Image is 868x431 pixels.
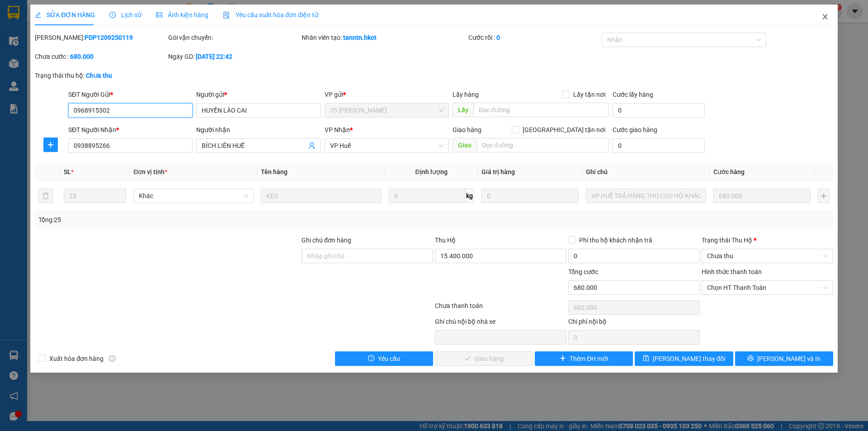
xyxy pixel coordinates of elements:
span: plus [560,355,566,362]
button: printer[PERSON_NAME] và In [735,351,833,366]
input: Ghi Chú [586,189,706,203]
span: Giao [453,138,476,152]
span: plus [44,141,57,148]
input: Cước giao hàng [613,138,705,153]
span: kg [465,189,474,203]
button: Close [812,5,838,30]
div: Gói vận chuyển: [168,33,300,43]
span: Khác [139,189,248,203]
div: SĐT Người Nhận [68,125,193,135]
input: Cước lấy hàng [613,103,705,118]
div: SĐT Người Gửi [68,90,193,99]
span: SỬA ĐƠN HÀNG [35,11,95,19]
span: close [821,13,829,20]
div: Cước rồi : [468,33,600,43]
div: Trạng thái Thu Hộ [702,235,833,245]
input: 0 [481,189,579,203]
input: Dọc đường [476,138,609,152]
span: [GEOGRAPHIC_DATA] tận nơi [519,125,609,135]
span: Tên hàng [261,168,288,175]
span: exclamation-circle [368,355,374,362]
span: Phí thu hộ khách nhận trả [576,235,656,245]
div: Tổng: 25 [38,215,335,225]
span: user-add [308,142,316,149]
div: [PERSON_NAME]: [35,33,166,43]
span: [PERSON_NAME] và In [757,354,821,364]
span: Lịch sử [109,11,142,19]
span: VP Nhận [325,126,350,133]
span: edit [35,12,41,18]
div: Trạng thái thu hộ: [35,71,200,81]
span: Định lượng [415,168,448,175]
span: Yêu cầu [378,354,400,364]
div: Người nhận [196,125,321,135]
button: delete [38,189,53,203]
input: 0 [713,189,811,203]
button: save[PERSON_NAME] thay đổi [635,351,733,366]
div: Chưa thanh toán [434,301,567,317]
span: Xuất hóa đơn hàng [46,354,107,364]
button: checkGiao hàng [435,351,533,366]
label: Hình thức thanh toán [702,268,762,275]
button: plus [818,189,830,203]
span: Thu Hộ [435,237,456,244]
span: Chưa thu [707,249,828,263]
b: 0 [496,34,500,41]
span: info-circle [109,355,115,362]
div: Chi phí nội bộ [568,317,700,330]
span: printer [747,355,754,362]
span: Giá trị hàng [481,168,515,175]
div: VP gửi [325,90,449,99]
b: [DATE] 22:42 [196,53,232,60]
span: Đơn vị tính [133,168,167,175]
span: save [643,355,649,362]
span: [PERSON_NAME] thay đổi [653,354,725,364]
div: Ngày GD: [168,52,300,62]
label: Cước lấy hàng [613,91,653,98]
button: plusThêm ĐH mới [535,351,633,366]
b: Chưa thu [86,72,112,79]
label: Cước giao hàng [613,126,657,133]
span: Ảnh kiện hàng [156,11,208,19]
span: VP Huế [330,139,443,152]
div: Chưa cước : [35,52,166,62]
span: Giao hàng [453,126,481,133]
div: Người gửi [196,90,321,99]
span: Chọn HT Thanh Toán [707,281,828,294]
span: picture [156,12,162,18]
b: 680.000 [70,53,94,60]
b: tanntn.hkot [343,34,377,41]
span: clock-circle [109,12,116,18]
div: Ghi chú nội bộ nhà xe [435,317,566,330]
input: VD: Bàn, Ghế [261,189,381,203]
span: SL [64,168,71,175]
button: exclamation-circleYêu cầu [335,351,433,366]
input: Ghi chú đơn hàng [302,249,433,263]
span: Lấy [453,103,473,117]
span: Cước hàng [713,168,745,175]
span: Yêu cầu xuất hóa đơn điện tử [223,11,318,19]
th: Ghi chú [582,163,710,181]
span: Lấy tận nơi [570,90,609,99]
span: 35 Trần Phú [330,104,443,117]
span: Thêm ĐH mới [570,354,608,364]
span: Tổng cước [568,268,598,275]
span: Lấy hàng [453,91,479,98]
label: Ghi chú đơn hàng [302,237,351,244]
b: PDP1209250119 [85,34,133,41]
div: Nhân viên tạo: [302,33,467,43]
img: icon [223,12,230,19]
button: plus [43,137,58,152]
input: Dọc đường [473,103,609,117]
